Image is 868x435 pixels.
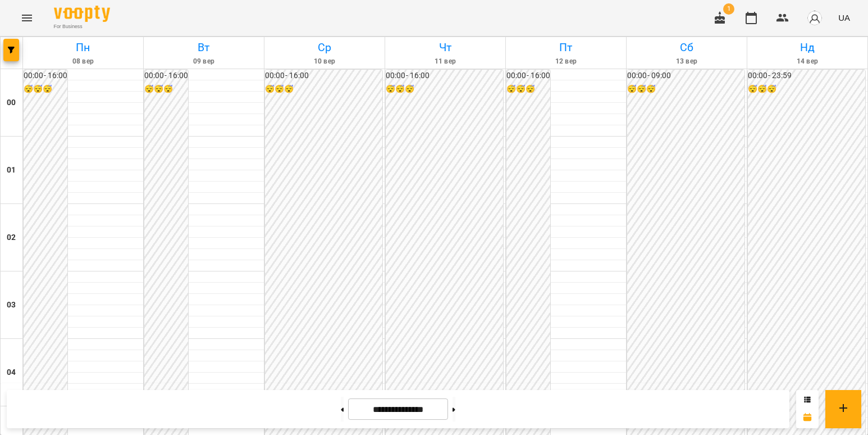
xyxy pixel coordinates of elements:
img: avatar_s.png [807,10,823,26]
span: 1 [723,3,734,15]
h6: 01 [7,164,16,176]
h6: Пт [508,39,624,56]
h6: 00 [7,97,16,109]
h6: 12 вер [508,56,624,67]
span: For Business [54,23,110,30]
button: UA [834,7,855,28]
h6: Нд [749,39,866,56]
h6: 😴😴😴 [627,83,744,96]
h6: Вт [145,39,262,56]
h6: 😴😴😴 [386,83,503,96]
h6: 10 вер [266,56,383,67]
h6: 03 [7,299,16,311]
h6: 13 вер [628,56,745,67]
h6: 😴😴😴 [144,83,188,96]
h6: 😴😴😴 [506,83,550,96]
h6: Чт [387,39,504,56]
h6: 00:00 - 16:00 [386,70,503,82]
h6: 00:00 - 23:59 [748,70,865,82]
span: UA [838,12,850,24]
h6: 02 [7,232,16,244]
h6: Пн [25,39,141,56]
h6: 00:00 - 09:00 [627,70,744,82]
button: Menu [13,4,40,31]
h6: 00:00 - 16:00 [24,70,67,82]
h6: Сб [628,39,745,56]
h6: 08 вер [25,56,141,67]
h6: 09 вер [145,56,262,67]
h6: 00:00 - 16:00 [506,70,550,82]
h6: 😴😴😴 [748,83,865,96]
h6: 14 вер [749,56,866,67]
h6: 😴😴😴 [24,83,67,96]
h6: 00:00 - 16:00 [265,70,382,82]
h6: 😴😴😴 [265,83,382,96]
h6: Ср [266,39,383,56]
h6: 11 вер [387,56,504,67]
h6: 04 [7,366,16,379]
h6: 00:00 - 16:00 [144,70,188,82]
img: Voopty Logo [54,6,110,22]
